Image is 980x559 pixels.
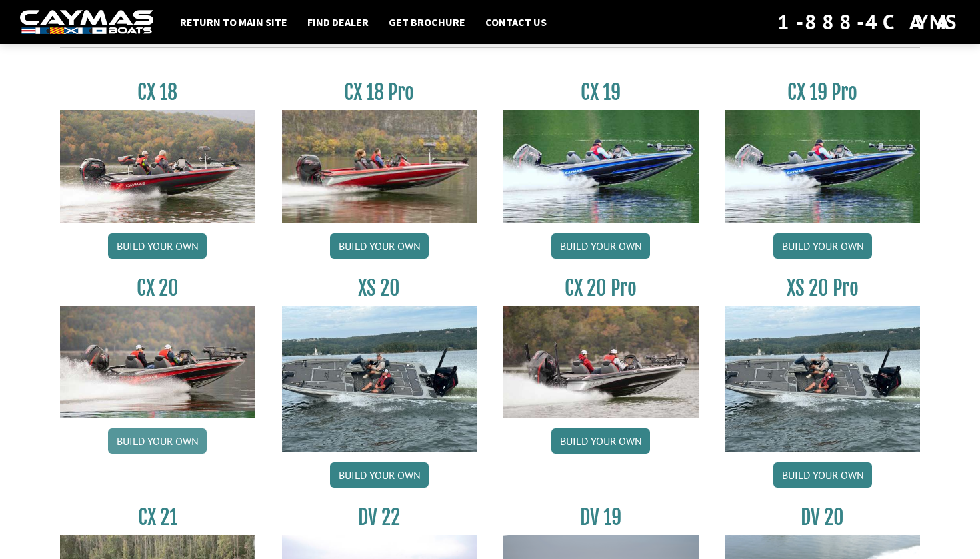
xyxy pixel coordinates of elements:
h3: CX 19 Pro [725,80,921,105]
div: 1-888-4CAYMAS [777,7,960,37]
img: CX-20Pro_thumbnail.jpg [503,306,699,418]
h3: CX 20 [60,276,255,300]
h3: CX 21 [60,505,255,530]
h3: XS 20 Pro [725,276,921,300]
a: Build your own [108,233,207,259]
img: CX-18SS_thumbnail.jpg [282,110,477,222]
a: Find Dealer [301,13,375,31]
a: Build your own [551,233,650,259]
a: Build your own [551,428,650,454]
img: white-logo-c9c8dbefe5ff5ceceb0f0178aa75bf4bb51f6bca0971e226c86eb53dfe498488.png [20,10,153,35]
a: Return to main site [173,13,294,31]
h3: XS 20 [282,276,477,300]
img: CX-18S_thumbnail.jpg [60,110,255,222]
a: Build your own [330,462,429,488]
a: Build your own [330,233,429,259]
h3: CX 18 [60,80,255,105]
h3: CX 19 [503,80,699,105]
h3: CX 20 Pro [503,276,699,300]
img: CX-20_thumbnail.jpg [60,306,255,418]
h3: DV 20 [725,505,921,530]
img: CX19_thumbnail.jpg [725,110,921,222]
h3: CX 18 Pro [282,80,477,105]
img: CX19_thumbnail.jpg [503,110,699,222]
img: XS_20_resized.jpg [282,306,477,452]
h3: DV 19 [503,505,699,530]
a: Build your own [773,233,872,259]
a: Build your own [108,428,207,454]
a: Build your own [773,462,872,488]
h3: DV 22 [282,505,477,530]
a: Contact Us [479,13,553,31]
img: XS_20_resized.jpg [725,306,921,452]
a: Get Brochure [382,13,472,31]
